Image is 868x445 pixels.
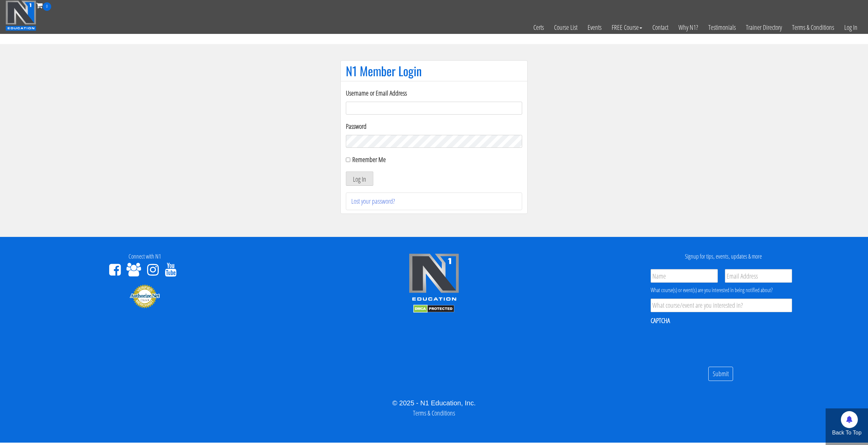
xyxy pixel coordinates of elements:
img: n1-education [5,0,36,31]
input: Submit [708,367,733,381]
a: Testimonials [703,11,741,44]
label: Remember Me [352,155,386,164]
a: Terms & Conditions [787,11,839,44]
a: Trainer Directory [741,11,787,44]
img: Authorize.Net Merchant - Click to Verify [130,284,160,308]
a: Terms & Conditions [413,408,455,418]
img: DMCA.com Protection Status [413,305,454,313]
h1: N1 Member Login [346,64,522,78]
a: Log In [839,11,863,44]
a: Lost your password? [351,197,395,206]
button: Log In [346,171,373,186]
input: What course/event are you interested in? [651,299,792,312]
img: n1-edu-logo [409,253,459,303]
h4: Signup for tips, events, updates & more [584,253,863,260]
label: Password [346,121,522,132]
div: © 2025 - N1 Education, Inc. [5,398,863,408]
label: CAPTCHA [651,316,670,325]
a: Events [583,11,607,44]
input: Email Address [725,269,792,283]
a: Course List [549,11,583,44]
span: 0 [43,2,51,11]
a: FREE Course [607,11,647,44]
a: Contact [647,11,673,44]
iframe: reCAPTCHA [651,329,754,356]
a: Why N1? [673,11,703,44]
h4: Connect with N1 [5,253,284,260]
input: Name [651,269,718,283]
a: 0 [36,1,51,10]
label: Username or Email Address [346,88,522,98]
div: What course(s) or event(s) are you interested in being notified about? [651,286,792,294]
a: Certs [528,11,549,44]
